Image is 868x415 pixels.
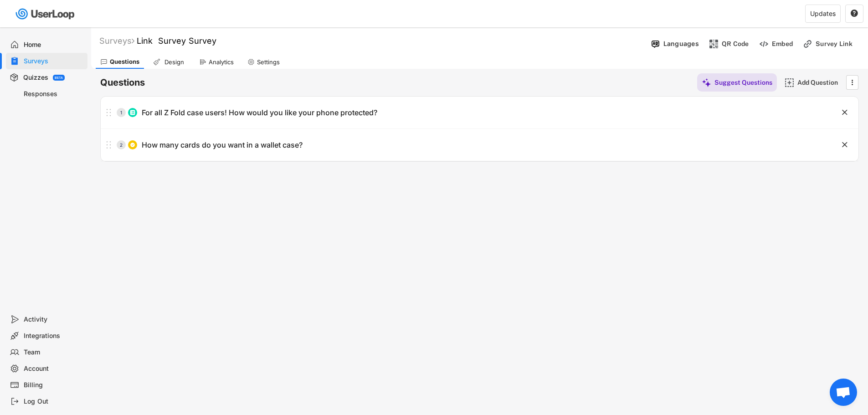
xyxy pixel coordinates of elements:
[24,315,84,324] div: Activity
[810,10,836,17] div: Updates
[257,58,280,66] div: Settings
[714,78,772,87] div: Suggest Questions
[842,108,847,117] text: 
[797,78,843,87] div: Add Question
[130,142,135,148] img: CircleTickMinorWhite.svg
[24,364,84,373] div: Account
[709,39,719,49] img: ShopcodesMajor.svg
[117,143,126,147] div: 2
[142,140,303,150] div: How many cards do you want in a wallet case?
[785,78,794,87] img: AddMajor.svg
[651,39,660,49] img: Language%20Icon.svg
[772,40,793,48] div: Embed
[840,108,849,117] button: 
[142,108,377,118] div: For all Z Fold case users! How would you like your phone protected?
[24,57,84,66] div: Surveys
[24,348,84,357] div: Team
[840,140,849,149] button: 
[850,10,858,18] button: 
[702,78,711,87] img: MagicMajor%20%28Purple%29.svg
[24,41,84,49] div: Home
[99,36,134,46] div: Surveys
[117,110,126,115] div: 1
[24,90,84,98] div: Responses
[851,9,858,17] text: 
[852,77,853,87] text: 
[24,381,84,389] div: Billing
[55,76,63,79] div: BETA
[816,40,861,48] div: Survey Link
[830,379,857,406] div: Open chat
[110,58,139,66] div: Questions
[24,397,84,406] div: Log Out
[100,77,145,89] h6: Questions
[803,39,812,49] img: LinkMinor.svg
[24,332,84,340] div: Integrations
[137,36,216,46] font: Link Survey Survey
[663,40,699,48] div: Languages
[759,39,769,49] img: EmbedMinor.svg
[847,76,857,89] button: 
[842,140,847,149] text: 
[23,73,48,82] div: Quizzes
[209,58,234,66] div: Analytics
[14,5,78,23] img: userloop-logo-01.svg
[130,110,135,115] img: ListMajor.svg
[722,40,749,48] div: QR Code
[163,58,185,66] div: Design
